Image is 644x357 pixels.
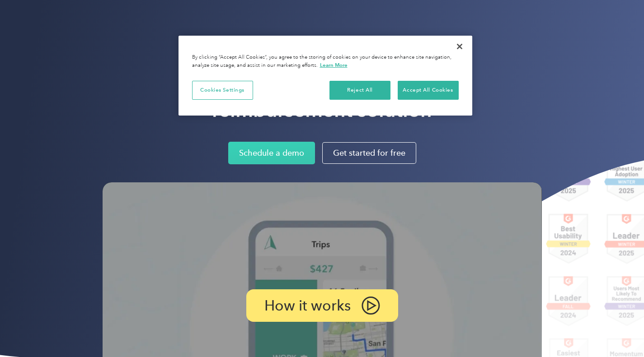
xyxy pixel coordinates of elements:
div: Cookie banner [179,36,472,116]
a: More information about your privacy, opens in a new tab [320,62,348,68]
a: Get started for free [322,142,416,164]
div: By clicking “Accept All Cookies”, you agree to the storing of cookies on your device to enhance s... [192,54,459,70]
p: How it works [264,300,351,311]
a: Schedule a demo [228,142,315,164]
button: Reject All [329,81,390,100]
button: Accept All Cookies [398,81,459,100]
div: Privacy [179,36,472,116]
button: Close [450,37,470,56]
button: Cookies Settings [192,81,253,100]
